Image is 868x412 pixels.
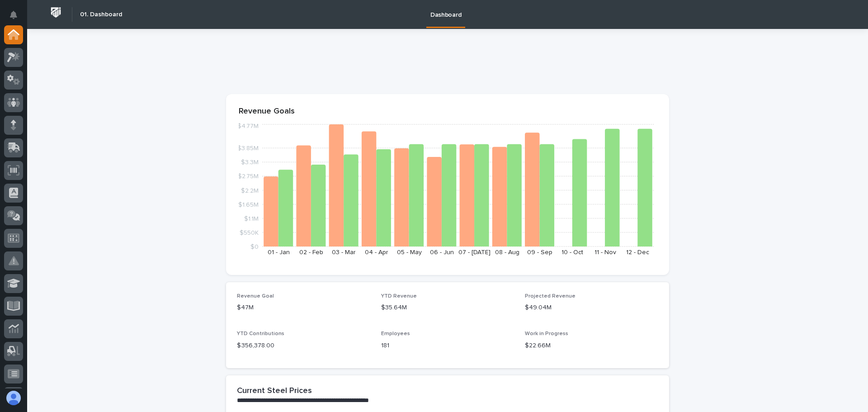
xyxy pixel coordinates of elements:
button: Notifications [4,5,23,24]
text: 09 - Sep [527,249,552,256]
text: 02 - Feb [299,249,323,256]
tspan: $3.3M [241,159,259,166]
text: 05 - May [397,249,422,256]
text: 03 - Mar [332,249,356,256]
text: 06 - Jun [430,249,454,256]
text: 10 - Oct [561,249,583,256]
tspan: $2.75M [238,173,259,180]
tspan: $4.77M [237,123,259,129]
text: 04 - Apr [365,249,388,256]
p: $ 356,378.00 [237,341,370,350]
tspan: $1.65M [238,201,259,208]
span: YTD Contributions [237,331,284,336]
text: 12 - Dec [626,249,649,256]
img: Workspace Logo [47,4,64,21]
span: Projected Revenue [525,294,576,299]
span: Employees [381,331,410,336]
text: 11 - Nov [594,249,616,256]
tspan: $1.1M [244,215,259,222]
p: Revenue Goals [239,107,656,117]
text: 01 - Jan [268,249,290,256]
button: users-avatar [4,388,23,407]
div: Notifications [11,11,23,25]
tspan: $2.2M [241,187,259,194]
p: $35.64M [381,303,514,313]
p: $47M [237,303,370,313]
text: 07 - [DATE] [458,249,491,256]
text: 08 - Aug [495,249,519,256]
span: Work in Progress [525,331,568,336]
p: $22.66M [525,341,658,350]
h2: Current Steel Prices [237,386,312,396]
h2: 01. Dashboard [80,11,122,19]
tspan: $550K [240,229,259,236]
span: Revenue Goal [237,294,274,299]
span: YTD Revenue [381,294,417,299]
p: 181 [381,341,514,350]
tspan: $0 [250,244,259,250]
tspan: $3.85M [237,145,259,152]
p: $49.04M [525,303,658,313]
